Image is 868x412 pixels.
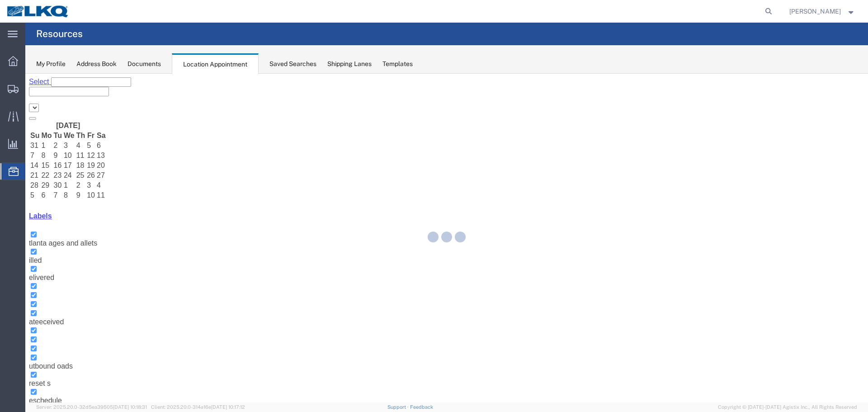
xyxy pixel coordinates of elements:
[15,67,27,76] td: 1
[5,175,11,181] input: illed
[387,404,410,410] a: Support
[61,57,70,66] th: Fr
[38,117,50,126] td: 8
[5,237,11,242] input: ateeceived
[28,107,37,116] td: 30
[5,298,11,304] input: reset s
[51,107,61,116] td: 2
[15,57,27,66] th: Mo
[5,117,14,126] td: 5
[61,67,70,76] td: 5
[15,117,27,126] td: 6
[4,244,38,252] span: ateeceived
[71,57,81,66] th: Sa
[4,4,26,12] a: Select
[28,57,37,66] th: Tu
[15,77,27,86] td: 8
[61,97,70,106] td: 26
[113,404,147,410] span: [DATE] 10:18:31
[38,87,50,96] td: 17
[71,107,81,116] td: 4
[4,4,24,12] span: Select
[71,97,81,106] td: 27
[6,5,70,18] img: logo
[15,47,70,57] th: [DATE]
[76,59,117,69] div: Address Book
[5,97,14,106] td: 21
[71,77,81,86] td: 13
[5,158,11,164] input: tlanta ages and allets
[15,87,27,96] td: 15
[4,323,37,331] span: eschedule
[51,87,61,96] td: 18
[61,77,70,86] td: 12
[5,87,14,96] td: 14
[61,107,70,116] td: 3
[38,77,50,86] td: 10
[28,77,37,86] td: 9
[71,117,81,126] td: 11
[4,183,16,190] span: illed
[28,67,37,76] td: 2
[61,87,70,96] td: 19
[151,404,245,410] span: Client: 2025.20.0-314a16e
[51,77,61,86] td: 11
[36,404,147,410] span: Server: 2025.20.0-32d5ea39505
[36,59,66,69] div: My Profile
[789,6,841,16] span: William Haney
[327,59,372,69] div: Shipping Lanes
[4,200,29,208] span: elivered
[36,23,83,45] h4: Resources
[28,117,37,126] td: 7
[71,87,81,96] td: 20
[5,67,14,76] td: 31
[28,97,37,106] td: 23
[789,6,856,17] button: [PERSON_NAME]
[172,53,259,74] div: Location Appointment
[269,59,316,69] div: Saved Searches
[4,166,72,173] span: tlanta ages and allets
[5,107,14,116] td: 28
[5,192,11,198] input: elivered
[5,281,11,287] input: utbound oads
[51,117,61,126] td: 9
[127,59,161,69] div: Documents
[4,306,25,313] span: reset s
[38,97,50,106] td: 24
[71,67,81,76] td: 6
[410,404,433,410] a: Feedback
[51,97,61,106] td: 25
[28,87,37,96] td: 16
[51,57,61,66] th: Th
[5,57,14,66] th: Su
[211,404,245,410] span: [DATE] 10:17:12
[51,67,61,76] td: 4
[38,107,50,116] td: 1
[718,403,857,411] span: Copyright © [DATE]-[DATE] Agistix Inc., All Rights Reserved
[38,67,50,76] td: 3
[4,138,27,146] a: Labels
[61,117,70,126] td: 10
[15,97,27,106] td: 22
[5,77,14,86] td: 7
[15,107,27,116] td: 29
[4,289,47,296] span: utbound oads
[38,57,50,66] th: We
[5,315,11,321] input: eschedule
[382,59,413,69] div: Templates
